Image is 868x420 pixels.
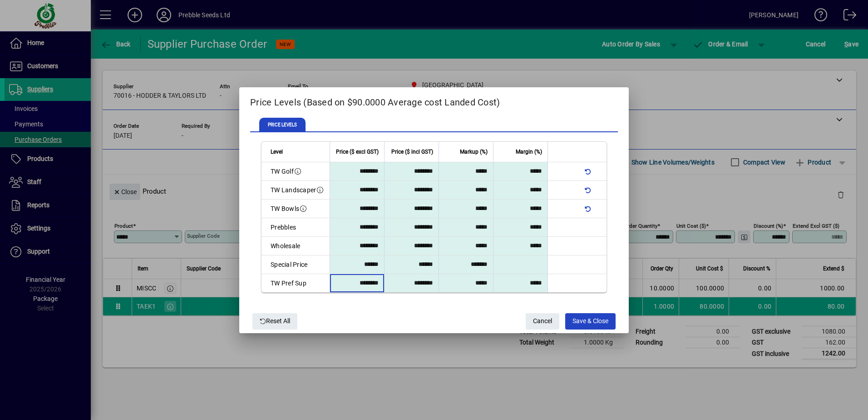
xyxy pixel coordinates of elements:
td: Prebbles [261,218,330,237]
td: TW Bowls [261,200,330,218]
span: Reset All [260,314,290,329]
span: Price ($ excl GST) [336,147,379,157]
span: Save & Close [572,314,608,329]
span: PRICE LEVELS [259,118,306,132]
button: Reset All [252,313,297,330]
span: Cancel [533,314,552,329]
button: Save & Close [565,313,616,330]
button: Cancel [526,313,559,330]
td: TW Golf [261,162,330,181]
span: Markup (%) [460,147,488,157]
span: Margin (%) [516,147,542,157]
h2: Price Levels (Based on $90.0000 Average cost Landed Cost) [239,87,629,114]
span: Price ($ incl GST) [391,147,433,157]
td: TW Landscaper [261,181,330,200]
span: Level [271,147,283,157]
td: Wholesale [261,237,330,255]
td: TW Pref Sup [261,274,330,292]
td: Special Price [261,255,330,274]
